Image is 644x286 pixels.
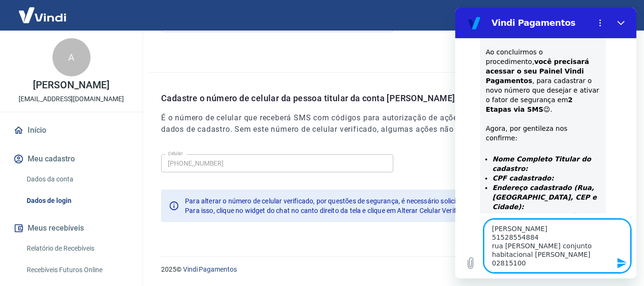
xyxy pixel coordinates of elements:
[156,246,175,265] button: Enviar mensagem
[11,120,131,141] a: Início
[168,150,183,157] label: Celular
[161,92,633,105] p: Cadastre o número de celular da pessoa titular da conta [PERSON_NAME]
[19,94,124,104] p: [EMAIL_ADDRESS][DOMAIN_NAME]
[37,167,99,174] strong: CPF cadastrado:
[29,212,175,265] textarea: [PERSON_NAME] 51528554884 rua [PERSON_NAME] conjunto habitacional [PERSON_NAME] 02815100
[455,8,636,278] iframe: Janela de mensagens
[11,218,131,239] button: Meus recebíveis
[37,176,142,203] strong: Endereço cadastrado (Rua, [GEOGRAPHIC_DATA], CEP e Cidade):
[52,38,91,76] div: A
[183,265,237,273] a: Vindi Pagamentos
[185,197,578,205] span: Para alterar o número de celular verificado, por questões de segurança, é necessário solicitar di...
[11,0,73,30] img: Vindi
[6,246,25,265] button: Carregar arquivo
[23,260,131,280] a: Recebíveis Futuros Online
[31,88,117,106] strong: 2 Etapas via SMS
[598,7,633,24] button: Sair
[23,191,131,211] a: Dados de login
[161,112,633,135] h6: É o número de celular que receberá SMS com códigos para autorização de ações específicas na conta...
[161,265,621,275] p: 2025 ©
[37,205,139,222] strong: Motivo da troca do número do celular verificado:
[185,207,475,214] span: Para isso, clique no widget do chat no canto direito da tela e clique em Alterar Celular Verificado.
[37,148,136,165] strong: Nome Completo Titular do cadastro:
[31,50,134,77] strong: você precisará acessar o seu Painel Vindi Pagamentos
[11,148,131,169] button: Meu cadastro
[33,80,109,90] p: [PERSON_NAME]
[23,169,131,189] a: Dados da conta
[23,239,131,258] a: Relatório de Recebíveis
